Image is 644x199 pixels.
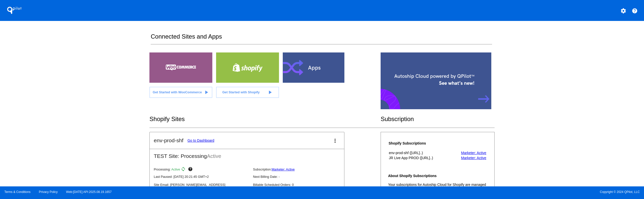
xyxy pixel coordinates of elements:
h4: About Shopify Subscriptions [388,174,487,178]
th: env-prod-shf ([URL]..) [389,151,451,155]
h2: Connected Sites and Apps [151,33,492,44]
mat-icon: help [632,8,638,14]
th: JR Live App PROD ([URL]..) [389,156,451,160]
mat-icon: more_vert [332,138,338,144]
span: Active [171,167,180,171]
h2: TEST Site: Processing [150,149,344,159]
p: Your subscriptions for Autoship Cloud for Shopify are managed by your Shopify Store. Select the s... [388,183,487,195]
span: Get Started with WooCommerce [153,90,202,94]
h2: Subscription [381,116,495,123]
a: Go to Dashboard [187,138,214,143]
a: Web:[DATE] API:2025.08.19.1657 [66,190,112,194]
a: Marketer: Active [461,151,486,155]
h1: QPilot [4,5,24,15]
a: Terms & Conditions [4,190,30,194]
span: Get Started with Shopify [222,90,260,94]
p: Billable Scheduled Orders: 0 [253,183,348,187]
a: Get Started with WooCommerce [149,87,212,98]
p: Site Email: [PERSON_NAME][EMAIL_ADDRESS][DOMAIN_NAME] [154,183,249,190]
p: Last Paused: [DATE] 20:21:45 GMT+2 [154,175,249,179]
h2: Shopify Sites [149,116,381,123]
a: Privacy Policy [39,190,58,194]
h4: Shopify Subscriptions [389,141,451,145]
a: Marketer: Active [272,167,295,171]
mat-icon: play_arrow [267,89,273,95]
a: Marketer: Active [461,156,486,160]
p: Next Billing Date: - [253,175,348,179]
span: Active [207,153,221,159]
mat-icon: settings [620,8,626,14]
mat-icon: help [188,167,194,173]
a: Get Started with Shopify [216,87,279,98]
span: Copyright © 2024 QPilot, LLC [326,190,640,194]
mat-icon: sync [181,167,187,173]
h2: env-prod-shf [154,137,183,144]
p: Processing: [154,167,249,173]
mat-icon: play_arrow [203,89,209,95]
p: Subscription: [253,167,348,171]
